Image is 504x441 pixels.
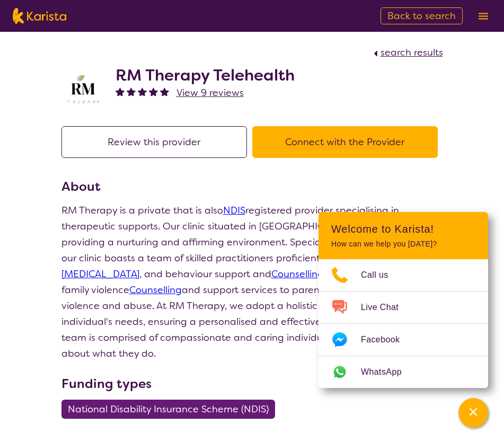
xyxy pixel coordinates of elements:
a: Review this provider [61,136,252,148]
img: fullstar [160,87,169,96]
a: Back to search [381,7,463,24]
span: Back to search [387,10,456,22]
div: Channel Menu [319,212,488,388]
span: WhatsApp [361,364,414,380]
img: fullstar [149,87,158,96]
p: RM Therapy is a private that is also registered provider specialising in therapeutic supports. Ou... [61,202,443,361]
span: Call us [361,267,401,283]
img: Karista logo [13,8,66,24]
a: Counselling [271,268,324,280]
a: NDIS [223,204,245,217]
img: fullstar [138,87,147,96]
a: search results [371,46,443,59]
span: Live Chat [361,299,411,315]
a: View 9 reviews [176,85,244,101]
img: fullstar [127,87,136,96]
span: View 9 reviews [176,86,244,99]
span: search results [381,46,443,59]
ul: Choose channel [319,259,488,388]
p: How can we help you [DATE]? [331,240,475,249]
button: Connect with the Provider [252,126,438,158]
img: menu [479,13,488,20]
a: National Disability Insurance Scheme (NDIS) [61,403,281,416]
a: Web link opens in a new tab. [319,356,488,388]
h3: Funding types [61,374,443,393]
h3: About [61,177,443,196]
a: Counselling [129,284,182,296]
button: Channel Menu [458,398,488,428]
span: National Disability Insurance Scheme (NDIS) [68,400,269,419]
a: Connect with the Provider [252,136,443,148]
a: [MEDICAL_DATA] [61,268,139,280]
img: b3hjthhf71fnbidirs13.png [61,70,104,109]
img: fullstar [116,87,125,96]
span: Facebook [361,332,412,348]
h2: Welcome to Karista! [331,223,475,235]
button: Review this provider [61,126,247,158]
h2: RM Therapy Telehealth [116,66,295,85]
